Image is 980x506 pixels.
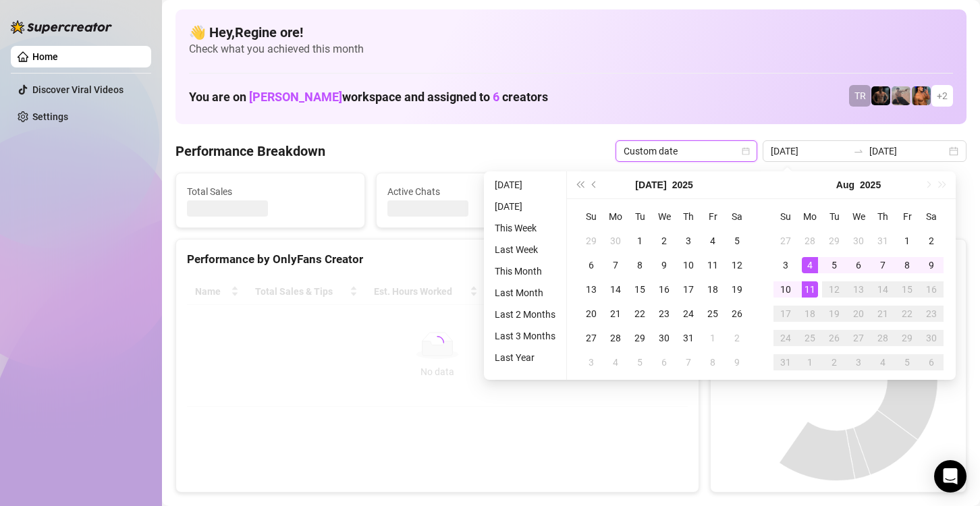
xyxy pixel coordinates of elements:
[822,326,846,350] td: 2025-08-26
[32,51,58,62] a: Home
[32,111,68,122] a: Settings
[850,281,867,298] div: 13
[587,171,602,198] button: Previous month (PageUp)
[579,326,603,350] td: 2025-07-27
[680,281,697,298] div: 17
[802,233,818,249] div: 28
[802,257,818,273] div: 4
[676,277,701,302] td: 2025-07-17
[729,257,745,273] div: 12
[676,253,701,277] td: 2025-07-10
[899,330,915,346] div: 29
[572,171,587,198] button: Last year (Control + left)
[493,90,499,104] span: 6
[773,229,798,253] td: 2025-07-27
[632,354,648,370] div: 5
[836,171,854,198] button: Choose a month
[632,306,648,322] div: 22
[869,144,946,159] input: End date
[899,354,915,370] div: 5
[603,350,628,374] td: 2025-08-04
[826,306,842,322] div: 19
[773,277,798,302] td: 2025-08-10
[899,306,915,322] div: 22
[701,302,725,326] td: 2025-07-25
[919,326,944,350] td: 2025-08-30
[778,354,794,370] div: 31
[846,253,871,277] td: 2025-08-06
[607,233,624,249] div: 30
[822,277,846,302] td: 2025-08-12
[899,233,915,249] div: 1
[871,204,895,229] th: Th
[656,281,672,298] div: 16
[187,250,688,269] div: Performance by OnlyFans Creator
[912,86,931,105] img: JG
[628,253,652,277] td: 2025-07-08
[846,350,871,374] td: 2025-09-03
[656,354,672,370] div: 6
[798,229,822,253] td: 2025-07-28
[892,86,910,105] img: LC
[676,326,701,350] td: 2025-07-31
[875,257,891,273] div: 7
[871,350,895,374] td: 2025-09-04
[899,257,915,273] div: 8
[802,330,818,346] div: 25
[725,302,749,326] td: 2025-07-26
[701,277,725,302] td: 2025-07-18
[899,281,915,298] div: 15
[895,204,919,229] th: Fr
[850,257,867,273] div: 6
[603,326,628,350] td: 2025-07-28
[187,184,354,199] span: Total Sales
[850,354,867,370] div: 3
[742,147,750,155] span: calendar
[32,84,124,95] a: Discover Viral Videos
[189,42,953,57] span: Check what you achieved this month
[860,171,881,198] button: Choose a year
[895,350,919,374] td: 2025-09-05
[579,253,603,277] td: 2025-07-06
[189,23,953,42] h4: 👋 Hey, Regine ore !
[628,350,652,374] td: 2025-08-05
[846,302,871,326] td: 2025-08-20
[895,253,919,277] td: 2025-08-08
[652,277,676,302] td: 2025-07-16
[705,306,721,322] div: 25
[705,257,721,273] div: 11
[846,326,871,350] td: 2025-08-27
[826,330,842,346] div: 26
[579,229,603,253] td: 2025-06-29
[705,233,721,249] div: 4
[871,277,895,302] td: 2025-08-14
[919,253,944,277] td: 2025-08-09
[603,277,628,302] td: 2025-07-14
[822,350,846,374] td: 2025-09-02
[672,171,693,198] button: Choose a year
[875,330,891,346] div: 28
[656,306,672,322] div: 23
[652,302,676,326] td: 2025-07-23
[628,229,652,253] td: 2025-07-01
[798,277,822,302] td: 2025-08-11
[875,306,891,322] div: 21
[771,144,848,159] input: Start date
[579,302,603,326] td: 2025-07-20
[826,233,842,249] div: 29
[919,204,944,229] th: Sa
[676,204,701,229] th: Th
[628,277,652,302] td: 2025-07-15
[773,204,798,229] th: Su
[798,253,822,277] td: 2025-08-04
[729,354,745,370] div: 9
[656,233,672,249] div: 2
[871,253,895,277] td: 2025-08-07
[895,277,919,302] td: 2025-08-15
[895,302,919,326] td: 2025-08-22
[11,20,112,34] img: logo-BBDzfeDw.svg
[676,302,701,326] td: 2025-07-24
[583,281,599,298] div: 13
[628,326,652,350] td: 2025-07-29
[680,330,697,346] div: 31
